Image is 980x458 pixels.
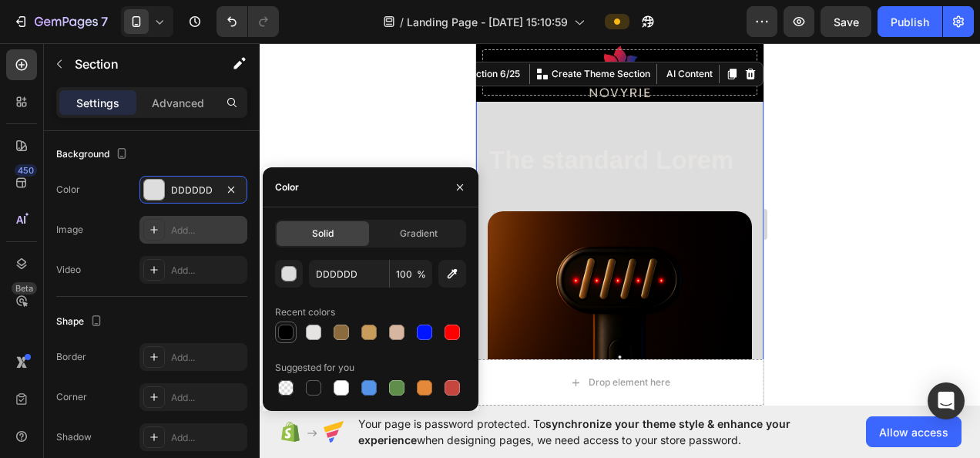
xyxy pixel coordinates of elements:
iframe: Design area [476,43,764,406]
div: Open Intercom Messenger [928,382,965,419]
span: Your page is password protected. To when designing pages, we need access to your store password. [358,416,851,448]
span: Solid [312,227,334,241]
span: synchronize your theme style & enhance your experience [358,417,790,446]
div: Shape [56,312,106,332]
button: AI Content [184,22,240,40]
p: 7 [101,12,108,31]
div: Color [275,180,299,194]
span: Landing Page - [DATE] 15:10:59 [407,14,568,30]
div: Background [56,144,131,165]
div: Color [56,183,80,197]
p: Settings [76,95,119,111]
div: Publish [891,14,929,30]
p: Advanced [152,95,204,111]
p: Create Theme Section [76,24,174,38]
span: % [417,268,426,281]
button: 7 [6,6,115,37]
div: Undo/Redo [216,6,279,37]
div: Add... [171,264,243,278]
div: Add... [171,224,243,237]
p: Section [75,55,201,73]
div: Recent colors [275,305,335,319]
input: Eg: FFFFFF [309,260,389,288]
div: 450 [15,164,37,177]
div: Beta [12,282,37,295]
span: Allow access [879,424,948,440]
button: Save [821,6,871,37]
span: / [400,14,404,30]
div: Suggested for you [275,361,354,375]
span: Gradient [400,227,438,241]
div: Corner [56,390,87,404]
div: Add... [171,431,243,445]
div: Add... [171,391,243,405]
div: Video [56,263,81,277]
div: Add... [171,351,243,365]
div: DDDDDD [171,184,216,197]
div: Image [56,223,83,237]
span: Save [834,15,859,29]
div: Border [56,350,86,364]
div: Shadow [56,430,92,444]
button: Allow access [866,416,962,447]
button: Publish [878,6,942,37]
